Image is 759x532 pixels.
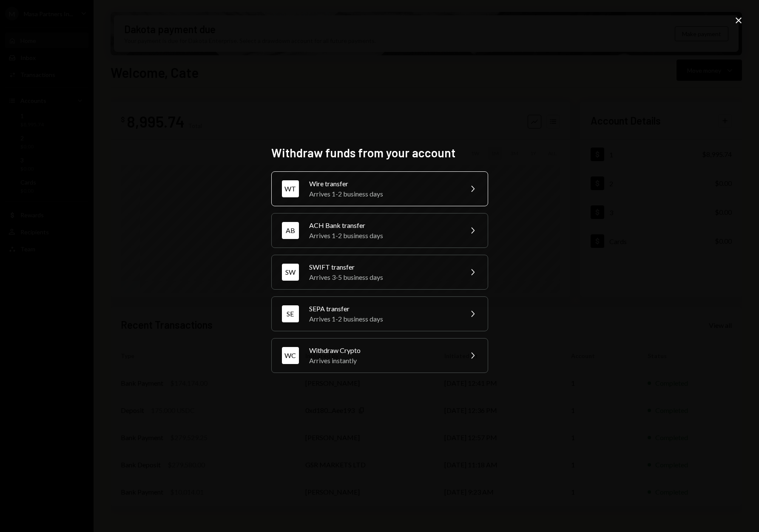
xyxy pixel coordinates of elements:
[271,213,488,248] button: ABACH Bank transferArrives 1-2 business days
[282,264,299,281] div: SW
[309,304,457,314] div: SEPA transfer
[271,255,488,290] button: SWSWIFT transferArrives 3-5 business days
[271,171,488,206] button: WTWire transferArrives 1-2 business days
[282,222,299,239] div: AB
[282,347,299,364] div: WC
[282,305,299,322] div: SE
[282,180,299,197] div: WT
[309,179,457,189] div: Wire transfer
[309,356,457,366] div: Arrives instantly
[309,230,457,241] div: Arrives 1-2 business days
[309,220,457,230] div: ACH Bank transfer
[309,345,457,356] div: Withdraw Crypto
[309,262,457,272] div: SWIFT transfer
[309,189,457,199] div: Arrives 1-2 business days
[271,338,488,373] button: WCWithdraw CryptoArrives instantly
[271,145,488,161] h2: Withdraw funds from your account
[309,314,457,324] div: Arrives 1-2 business days
[309,272,457,282] div: Arrives 3-5 business days
[271,296,488,331] button: SESEPA transferArrives 1-2 business days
